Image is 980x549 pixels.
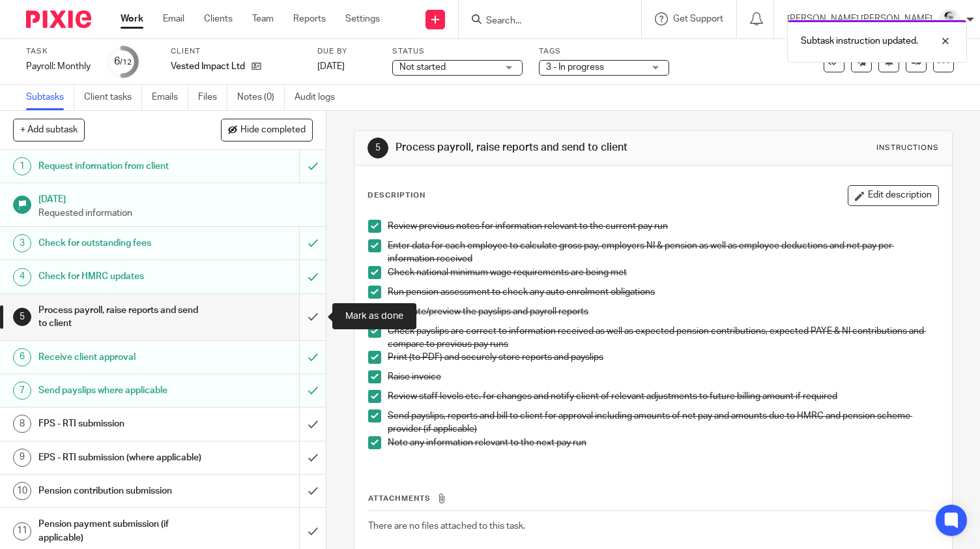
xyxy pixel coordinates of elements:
p: Check payslips are correct to information received as well as expected pension contributions, exp... [388,325,938,351]
h1: Pension payment submission (if applicable) [38,514,204,548]
p: Note any information relevant to the next pay run [388,436,938,449]
p: Enter data for each employee to calculate gross pay, employers NI & pension as well as employee d... [388,239,938,266]
small: /12 [120,59,132,66]
a: Files [198,85,227,110]
h1: Process payroll, raise reports and send to client [396,141,682,155]
div: 3 [13,234,31,252]
a: Settings [345,12,380,25]
a: Team [252,12,274,25]
p: Run pension assessment to check any auto enrolment obligations [388,286,938,299]
span: Attachments [368,495,431,502]
div: 5 [13,308,31,326]
label: Due by [317,46,376,57]
a: Client tasks [84,85,142,110]
a: Emails [152,85,188,110]
p: Vested Impact Ltd [171,60,245,73]
div: 5 [367,138,388,158]
a: Audit logs [295,85,345,110]
button: + Add subtask [13,119,85,141]
label: Client [171,46,301,57]
p: Send payslips, reports and bill to client for approval including amounts of net pay and amounts d... [388,409,938,436]
button: Edit description [848,185,939,206]
img: Mass_2025.jpg [939,9,960,30]
div: 4 [13,268,31,286]
img: Pixie [26,10,91,28]
h1: Request information from client [38,156,204,176]
p: Raise invoice [388,370,938,383]
div: 6 [114,54,132,69]
a: Notes (0) [237,85,285,110]
span: 3 - In progress [546,63,604,72]
p: Check national minimum wage requirements are being met [388,266,938,279]
input: Search [485,16,602,27]
button: Hide completed [221,119,313,141]
p: Description [367,190,425,201]
h1: Send payslips where applicable [38,381,204,400]
div: 9 [13,449,31,467]
p: Generate/preview the payslips and payroll reports [388,305,938,318]
h1: Check for HMRC updates [38,267,204,286]
p: Review staff levels etc. for changes and notify client of relevant adjustments to future billing ... [388,390,938,403]
a: Clients [204,12,233,25]
h1: EPS - RTI submission (where applicable) [38,448,204,467]
span: Hide completed [240,125,306,136]
span: Not started [399,63,446,72]
div: 8 [13,415,31,433]
label: Task [26,46,91,57]
h1: FPS - RTI submission [38,414,204,434]
h1: Receive client approval [38,348,204,367]
div: 7 [13,381,31,400]
h1: Pension contribution submission [38,481,204,501]
h1: [DATE] [38,190,313,206]
p: Requested information [38,207,313,220]
p: Subtask instruction updated. [801,35,918,48]
h1: Check for outstanding fees [38,233,204,253]
div: Payroll: Monthly [26,60,91,73]
h1: Process payroll, raise reports and send to client [38,301,204,334]
span: [DATE] [317,62,345,71]
div: 11 [13,522,31,541]
span: There are no files attached to this task. [368,522,525,531]
a: Work [121,12,143,25]
a: Email [163,12,184,25]
div: Instructions [876,143,939,153]
div: 1 [13,157,31,175]
a: Subtasks [26,85,74,110]
p: Review previous notes for information relevant to the current pay run [388,220,938,233]
a: Reports [293,12,326,25]
div: 6 [13,348,31,366]
div: 10 [13,482,31,500]
label: Status [392,46,523,57]
p: Print (to PDF) and securely store reports and payslips [388,351,938,364]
